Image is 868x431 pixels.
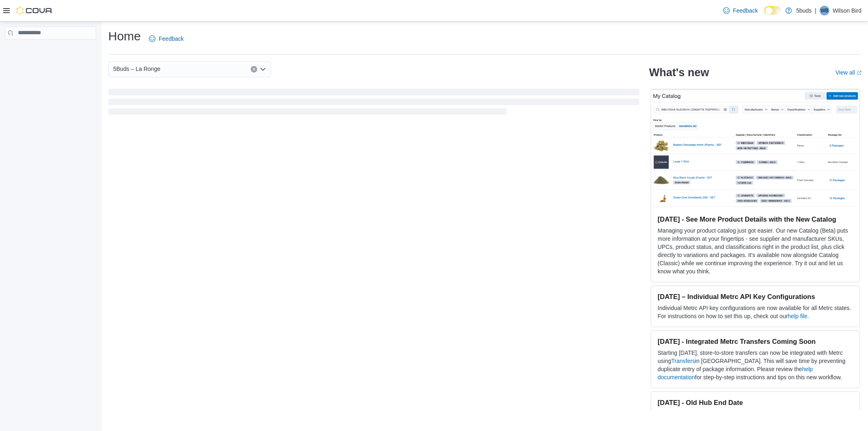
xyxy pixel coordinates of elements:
h1: Home [108,28,141,44]
p: Managing your product catalog just got easier. Our new Catalog (Beta) puts more information at yo... [658,226,853,275]
button: Open list of options [260,66,266,73]
h3: [DATE] - See More Product Details with the New Catalog [658,215,853,223]
span: Feedback [159,35,184,43]
p: 5buds [796,6,811,15]
a: Feedback [146,31,187,47]
h3: [DATE] - Integrated Metrc Transfers Coming Soon [658,337,853,345]
h3: [DATE] - Old Hub End Date [658,398,853,407]
nav: Complex example [5,41,96,61]
span: WB [821,6,829,15]
svg: External link [857,70,861,75]
button: Clear input [251,66,257,73]
div: Wilson Bird [820,6,829,15]
a: help file [788,313,807,319]
span: Loading [108,90,639,117]
p: Wilson Bird [833,6,861,15]
img: Cova [16,7,53,15]
span: Feedback [733,7,758,15]
span: 5Buds – La Ronge [113,64,160,74]
a: View allExternal link [835,69,861,76]
p: | [815,6,817,15]
p: Starting [DATE], store-to-store transfers can now be integrated with Metrc using in [GEOGRAPHIC_D... [658,349,853,381]
a: Transfers [671,358,695,364]
h2: What's new [649,66,709,79]
a: Feedback [720,2,761,19]
p: Individual Metrc API key configurations are now available for all Metrc states. For instructions ... [658,304,853,320]
h3: [DATE] – Individual Metrc API Key Configurations [658,292,853,301]
input: Dark Mode [764,6,781,15]
span: Dark Mode [764,15,765,15]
